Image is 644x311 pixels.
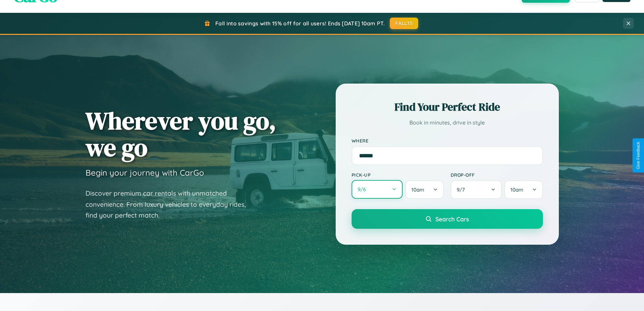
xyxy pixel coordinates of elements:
div: Give Feedback [636,142,641,169]
span: 9 / 7 [457,186,468,193]
span: Fall into savings with 15% off for all users! Ends [DATE] 10am PT. [215,20,385,27]
button: 10am [405,180,444,199]
p: Book in minutes, drive in style [352,118,543,128]
button: 9/6 [352,180,403,199]
p: Discover premium car rentals with unmatched convenience. From luxury vehicles to everyday rides, ... [86,188,255,221]
span: 10am [510,186,523,193]
label: Where [352,138,543,143]
button: FALL15 [390,18,418,29]
h3: Begin your journey with CarGo [86,168,204,178]
h1: Wherever you go, we go [86,107,276,161]
label: Drop-off [451,172,543,178]
span: 10am [411,186,424,193]
label: Pick-up [352,172,444,178]
button: 10am [504,180,543,199]
span: Search Cars [435,215,469,223]
button: Search Cars [352,209,543,229]
button: 9/7 [451,180,502,199]
span: 9 / 6 [358,186,369,193]
h2: Find Your Perfect Ride [352,99,543,114]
